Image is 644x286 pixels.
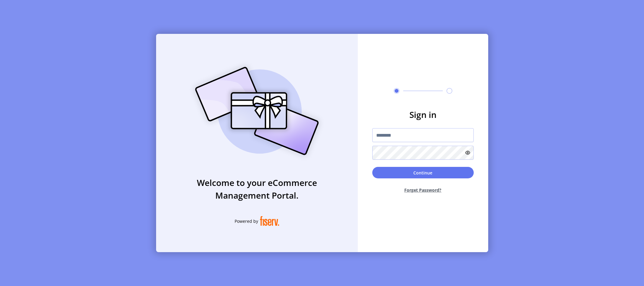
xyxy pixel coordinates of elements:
span: Powered by [235,218,258,224]
h3: Sign in [372,108,474,121]
img: card_Illustration.svg [186,60,328,162]
button: Forget Password? [372,182,474,198]
button: Continue [372,167,474,178]
h3: Welcome to your eCommerce Management Portal. [156,176,358,202]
